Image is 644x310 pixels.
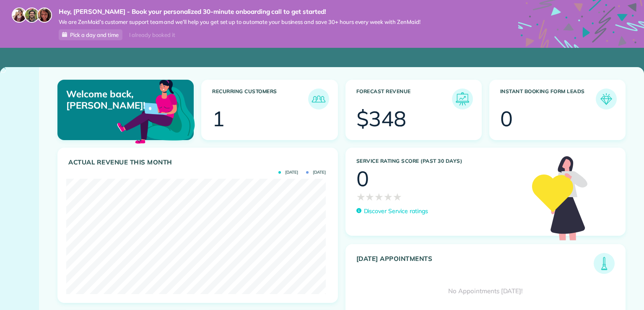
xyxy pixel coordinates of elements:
[500,89,596,109] h3: Instant Booking Form Leads
[59,18,421,26] span: We are ZenMaid’s customer support team and we’ll help you get set up to automate your business an...
[364,207,428,216] p: Discover Service ratings
[393,189,402,204] span: ★
[115,70,197,151] img: dashboard_welcome-42a62b7d889689a78055ac9021e634bf52bae3f8056760290aed330b23ab8690.png
[12,8,27,23] img: maria-72a9807cf96188c08ef61303f053569d2e2a8a1cde33d635c8a3ac13582a053d.jpg
[346,274,626,309] div: No Appointments [DATE]!
[278,170,298,175] span: [DATE]
[212,108,225,129] div: 1
[356,108,407,129] div: $348
[374,189,384,204] span: ★
[356,89,452,109] h3: Forecast Revenue
[37,8,52,23] img: michelle-19f622bdf1676172e81f8f8fba1fb50e276960ebfe0243fe18214015130c80e4.jpg
[59,29,122,40] a: Pick a day and time
[68,159,329,166] h3: Actual Revenue this month
[384,189,393,204] span: ★
[306,170,326,175] span: [DATE]
[500,108,513,129] div: 0
[66,89,149,111] p: Welcome back, [PERSON_NAME]!
[59,8,421,16] strong: Hey, [PERSON_NAME] - Book your personalized 30-minute onboarding call to get started!
[310,91,327,107] img: icon_recurring_customers-cf858462ba22bcd05b5a5880d41d6543d210077de5bb9ebc9590e49fd87d84ed.png
[124,30,180,40] div: I already booked it
[598,91,615,107] img: icon_form_leads-04211a6a04a5b2264e4ee56bc0799ec3eb69b7e499cbb523a139df1d13a81ae0.png
[356,168,369,189] div: 0
[356,207,428,216] a: Discover Service ratings
[596,255,613,272] img: icon_todays_appointments-901f7ab196bb0bea1936b74009e4eb5ffbc2d2711fa7634e0d609ed5ef32b18b.png
[356,255,594,274] h3: [DATE] Appointments
[70,31,119,38] span: Pick a day and time
[365,189,374,204] span: ★
[24,8,39,23] img: jorge-587dff0eeaa6aab1f244e6dc62b8924c3b6ad411094392a53c71c6c4a576187d.jpg
[454,91,471,107] img: icon_forecast_revenue-8c13a41c7ed35a8dcfafea3cbb826a0462acb37728057bba2d056411b612bbbe.png
[356,189,366,204] span: ★
[212,89,308,109] h3: Recurring Customers
[356,158,524,164] h3: Service Rating score (past 30 days)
